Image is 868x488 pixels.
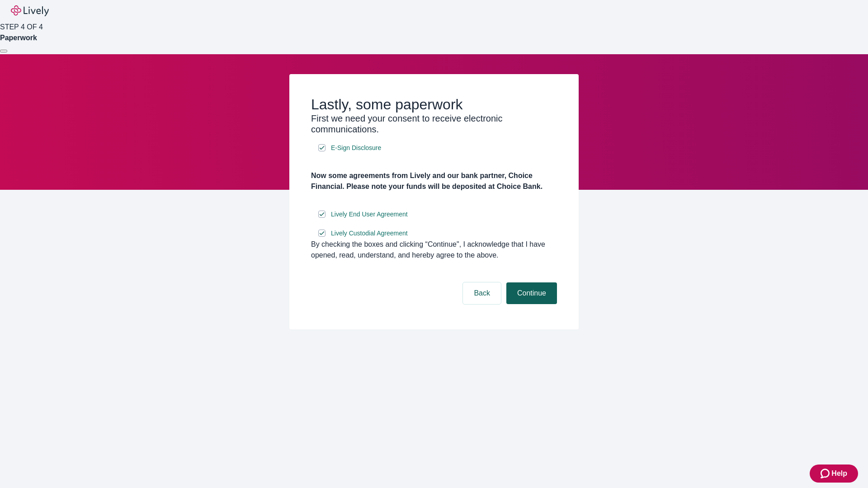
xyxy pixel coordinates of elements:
button: Zendesk support iconHelp [810,465,858,483]
a: e-sign disclosure document [329,228,410,239]
button: Back [463,282,501,304]
span: E-Sign Disclosure [331,143,381,153]
span: Lively Custodial Agreement [331,229,408,238]
h3: First we need your consent to receive electronic communications. [311,113,557,135]
img: Lively [11,5,49,16]
span: Lively End User Agreement [331,210,408,219]
button: Continue [506,282,557,304]
h2: Lastly, some paperwork [311,96,557,113]
a: e-sign disclosure document [329,142,383,154]
div: By checking the boxes and clicking “Continue", I acknowledge that I have opened, read, understand... [311,239,557,261]
svg: Zendesk support icon [821,468,831,479]
span: Help [831,468,847,479]
h4: Now some agreements from Lively and our bank partner, Choice Financial. Please note your funds wi... [311,170,557,192]
a: e-sign disclosure document [329,209,410,220]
